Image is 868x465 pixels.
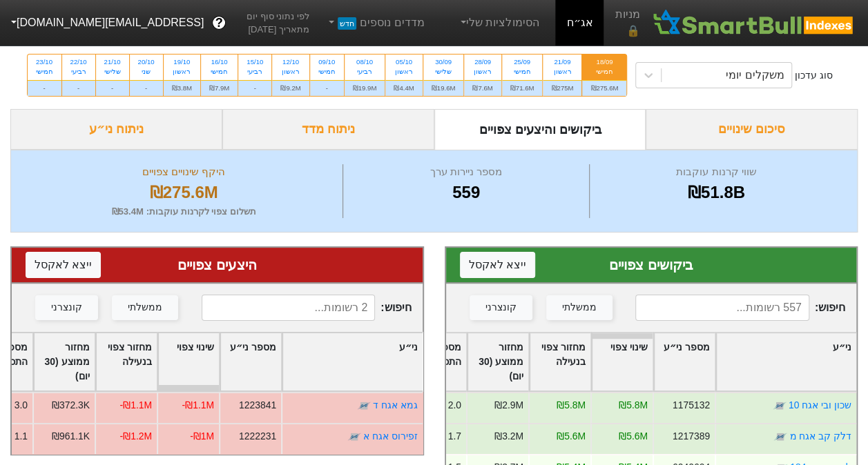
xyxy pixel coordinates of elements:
[222,109,434,150] div: ניתוח מדד
[510,67,534,77] div: חמישי
[546,295,613,320] button: ממשלתי
[14,429,27,444] div: 1.1
[220,333,281,390] div: Toggle SortBy
[592,333,653,390] div: Toggle SortBy
[320,9,430,37] a: מדדים נוספיםחדש
[619,429,648,444] div: ₪5.6M
[773,399,787,413] img: tase link
[646,109,858,150] div: סיכום שינויים
[467,333,528,390] div: Toggle SortBy
[470,295,532,320] button: קונצרני
[654,333,715,390] div: Toggle SortBy
[190,429,214,444] div: -₪1M
[51,398,89,413] div: ₪372.3K
[104,67,121,77] div: שלישי
[448,429,461,444] div: 1.7
[590,67,618,77] div: חמישי
[345,80,385,96] div: ₪19.9M
[272,80,309,96] div: ₪9.2M
[96,333,157,390] div: Toggle SortBy
[510,57,534,67] div: 25/09
[130,80,163,96] div: -
[502,80,543,96] div: ₪71.6M
[28,164,339,180] div: היקף שינויים צפויים
[112,295,178,320] button: ממשלתי
[215,14,223,32] span: ?
[51,429,89,444] div: ₪961.1K
[96,80,129,96] div: -
[373,399,418,410] a: גמא אגח ד
[119,398,152,413] div: -₪1.1M
[432,57,456,67] div: 30/09
[432,67,456,77] div: שלישי
[530,333,590,390] div: Toggle SortBy
[716,333,856,390] div: Toggle SortBy
[202,295,412,321] span: חיפוש :
[138,67,155,77] div: שני
[26,255,409,275] div: היצעים צפויים
[172,57,192,67] div: 19/10
[238,398,276,413] div: 1223841
[472,67,492,77] div: ראשון
[357,399,371,413] img: tase link
[464,80,501,96] div: ₪7.6M
[673,398,710,413] div: 1175132
[650,9,857,37] img: SmartBull
[234,10,309,37] span: לפי נתוני סוף יום מתאריך [DATE]
[448,398,461,413] div: 2.0
[26,252,101,278] button: ייצא לאקסל
[593,164,840,180] div: שווי קרנות עוקבות
[789,431,851,442] a: דלק קב אגח מ
[318,57,336,67] div: 09/10
[460,252,535,278] button: ייצא לאקסל
[164,80,200,96] div: ₪3.8M
[582,80,626,96] div: ₪275.6M
[209,67,229,77] div: חמישי
[562,300,597,315] div: ממשלתי
[635,295,809,321] input: 557 רשומות...
[280,57,300,67] div: 12/10
[619,398,648,413] div: ₪5.8M
[590,57,618,67] div: 18/09
[789,399,851,410] a: שכון ובי אגח 10
[238,80,271,96] div: -
[119,429,152,444] div: -₪1.2M
[635,295,845,321] span: חיפוש :
[593,180,840,205] div: ₪51.8B
[14,398,27,413] div: 3.0
[172,67,192,77] div: ראשון
[310,80,344,96] div: -
[28,205,339,219] div: תשלום צפוי לקרנות עוקבות : ₪53.4M
[247,57,263,67] div: 15/10
[51,300,82,315] div: קונצרני
[726,67,784,83] div: משקלים יומי
[36,67,53,77] div: חמישי
[353,67,377,77] div: רביעי
[138,57,155,67] div: 20/10
[128,300,162,315] div: ממשלתי
[385,80,422,96] div: ₪4.4M
[62,80,95,96] div: -
[460,255,843,275] div: ביקושים צפויים
[347,180,585,205] div: 559
[557,398,586,413] div: ₪5.8M
[472,57,492,67] div: 28/09
[485,300,517,315] div: קונצרני
[201,80,238,96] div: ₪7.9M
[347,164,585,180] div: מספר ניירות ערך
[673,429,710,444] div: 1217389
[28,80,61,96] div: -
[452,9,545,37] a: הסימולציות שלי
[35,295,98,320] button: קונצרני
[34,333,95,390] div: Toggle SortBy
[394,67,414,77] div: ראשון
[280,67,300,77] div: ראשון
[557,429,586,444] div: ₪5.6M
[104,57,121,67] div: 21/10
[434,109,646,150] div: ביקושים והיצעים צפויים
[494,398,523,413] div: ₪2.9M
[494,429,523,444] div: ₪3.2M
[353,57,377,67] div: 08/10
[28,180,339,205] div: ₪275.6M
[318,67,336,77] div: חמישי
